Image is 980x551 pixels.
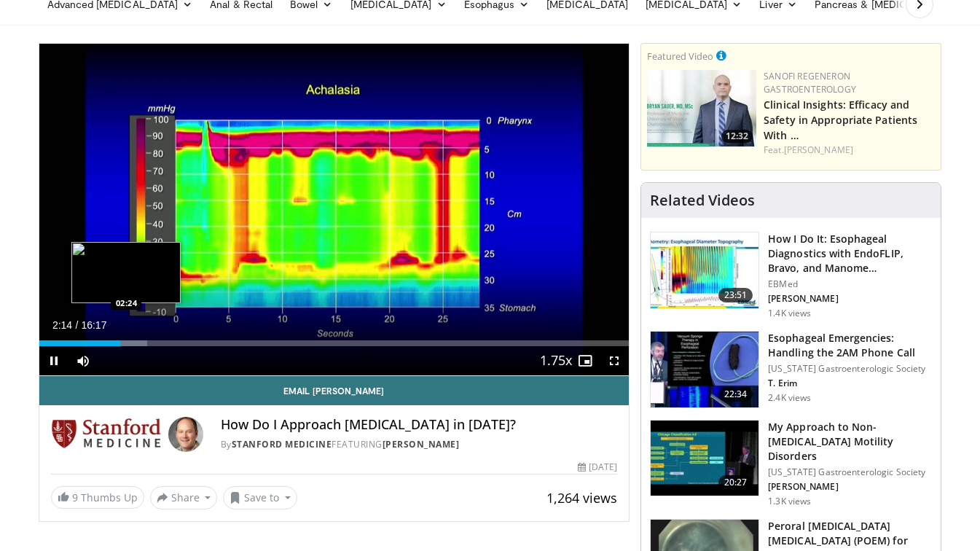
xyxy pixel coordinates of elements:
[768,496,811,507] p: 1.3K views
[51,417,162,452] img: Stanford Medicine
[647,70,756,146] a: 12:32
[768,308,811,319] p: 1.4K views
[232,438,332,450] a: Stanford Medicine
[223,486,297,509] button: Save to
[71,242,181,303] img: image.jpeg
[650,192,755,209] h4: Related Videos
[39,44,630,376] video-js: Video Player
[168,417,203,452] img: Avatar
[39,376,630,405] a: Email [PERSON_NAME]
[768,392,811,404] p: 2.4K views
[221,438,617,451] div: By FEATURING
[768,278,932,290] p: EBMed
[81,319,106,331] span: 16:17
[651,332,758,407] img: 0fd0e81c-590c-4b80-8ecc-daf0e06defc4.150x105_q85_crop-smart_upscale.jpg
[768,363,932,375] p: [US_STATE] Gastroenterologic Society
[718,387,753,402] span: 22:34
[541,346,571,375] button: Playback Rate
[68,346,98,375] button: Mute
[650,420,932,507] a: 20:27 My Approach to Non-[MEDICAL_DATA] Motility Disorders [US_STATE] Gastroenterologic Society [...
[768,232,932,275] h3: How I Do It: Esophageal Diagnostics with EndoFLIP, Bravo, and Manome…
[650,331,932,408] a: 22:34 Esophageal Emergencies: Handling the 2AM Phone Call [US_STATE] Gastroenterologic Society T....
[764,70,856,95] a: Sanofi Regeneron Gastroenterology
[764,144,935,157] div: Feat.
[784,144,853,156] a: [PERSON_NAME]
[768,466,932,478] p: [US_STATE] Gastroenterologic Society
[768,481,932,493] p: [PERSON_NAME]
[72,491,78,504] span: 9
[39,340,630,346] div: Progress Bar
[718,475,753,490] span: 20:27
[647,70,756,146] img: bf9ce42c-6823-4735-9d6f-bc9dbebbcf2c.png.150x105_q85_crop-smart_upscale.jpg
[571,346,600,375] button: Enable picture-in-picture mode
[546,489,617,507] span: 1,264 views
[150,486,218,509] button: Share
[52,319,72,331] span: 2:14
[221,417,617,433] h4: How Do I Approach [MEDICAL_DATA] in [DATE]?
[600,346,629,375] button: Fullscreen
[764,98,917,142] a: Clinical Insights: Efficacy and Safety in Appropriate Patients With …
[647,50,713,63] small: Featured Video
[768,293,932,305] p: [PERSON_NAME]
[768,420,932,464] h3: My Approach to Non-[MEDICAL_DATA] Motility Disorders
[721,130,753,143] span: 12:32
[651,232,758,308] img: 6cc64d0b-951f-4eb1-ade2-d6a05eaa5f98.150x105_q85_crop-smart_upscale.jpg
[768,378,932,389] p: T. Erim
[578,461,617,474] div: [DATE]
[76,319,79,331] span: /
[651,421,758,496] img: e7bb32e2-df24-4811-b1da-ddb9bfe2c50d.150x105_q85_crop-smart_upscale.jpg
[718,288,753,302] span: 23:51
[650,232,932,319] a: 23:51 How I Do It: Esophageal Diagnostics with EndoFLIP, Bravo, and Manome… EBMed [PERSON_NAME] 1...
[51,486,144,509] a: 9 Thumbs Up
[39,346,68,375] button: Pause
[768,331,932,360] h3: Esophageal Emergencies: Handling the 2AM Phone Call
[383,438,460,450] a: [PERSON_NAME]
